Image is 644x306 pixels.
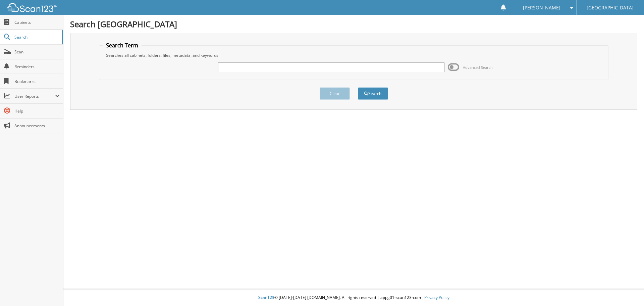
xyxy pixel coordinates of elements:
span: Advanced Search [463,65,493,70]
span: Bookmarks [14,79,60,84]
span: Announcements [14,123,60,129]
span: Scan [14,49,60,55]
span: [GEOGRAPHIC_DATA] [587,6,634,10]
div: Searches all cabinets, folders, files, metadata, and keywords [103,52,605,58]
span: Scan123 [258,295,274,300]
span: Reminders [14,64,60,70]
legend: Search Term [103,42,142,49]
img: scan123-logo-white.svg [7,3,57,12]
button: Clear [320,87,350,100]
span: [PERSON_NAME] [523,6,560,10]
h1: Search [GEOGRAPHIC_DATA] [70,18,637,30]
button: Search [358,87,388,100]
span: Cabinets [14,19,60,25]
div: © [DATE]-[DATE] [DOMAIN_NAME]. All rights reserved | appg01-scan123-com | [63,290,644,306]
span: User Reports [14,93,55,99]
a: Privacy Policy [424,295,449,300]
span: Help [14,108,60,114]
span: Search [14,34,59,40]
